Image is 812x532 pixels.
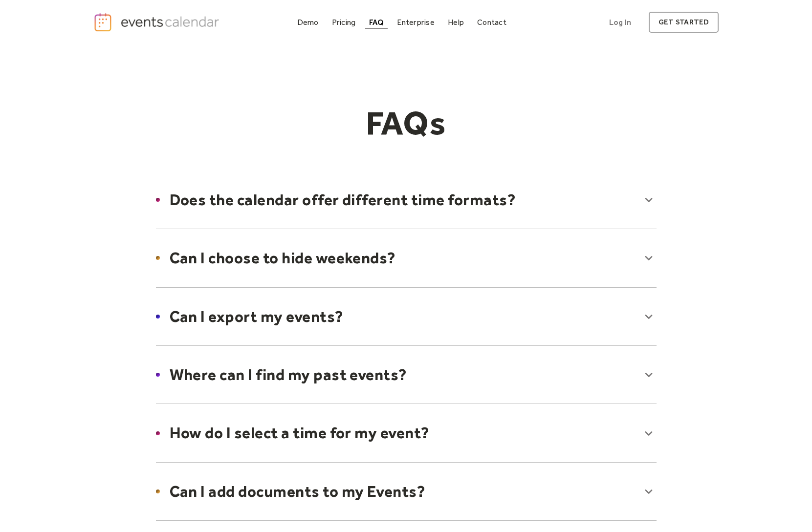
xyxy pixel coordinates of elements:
a: Contact [473,16,510,29]
div: Demo [297,20,319,25]
a: Demo [293,16,323,29]
a: Pricing [328,16,360,29]
a: Log In [599,12,641,33]
a: home [93,12,222,32]
div: Pricing [332,20,356,25]
div: Enterprise [397,20,434,25]
h1: FAQs [219,103,594,143]
a: Enterprise [393,16,438,29]
a: FAQ [365,16,388,29]
div: Contact [477,20,506,25]
a: Help [444,16,468,29]
div: FAQ [369,20,384,25]
a: get started [649,12,719,33]
div: Help [448,20,464,25]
